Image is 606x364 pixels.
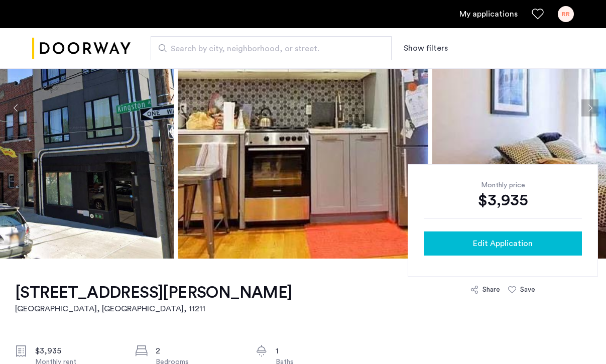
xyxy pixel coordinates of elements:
button: Previous apartment [8,99,25,116]
div: Save [520,285,535,295]
a: [STREET_ADDRESS][PERSON_NAME][GEOGRAPHIC_DATA], [GEOGRAPHIC_DATA], 11211 [15,283,292,315]
button: Next apartment [581,99,598,116]
div: $3,935 [35,345,119,357]
button: Show or hide filters [404,42,448,54]
h1: [STREET_ADDRESS][PERSON_NAME] [15,283,292,303]
input: Apartment Search [151,36,392,60]
div: 1 [276,345,360,357]
div: $3,935 [424,190,582,210]
span: Edit Application [473,237,533,250]
button: button [424,231,582,256]
div: Monthly price [424,180,582,190]
span: Search by city, neighborhood, or street. [171,43,363,55]
div: 2 [156,345,240,357]
div: Share [482,285,500,295]
a: Cazamio logo [32,30,131,67]
img: logo [32,30,131,67]
a: Favorites [532,8,544,20]
a: My application [459,8,518,20]
h2: [GEOGRAPHIC_DATA], [GEOGRAPHIC_DATA] , 11211 [15,303,292,315]
div: RR [558,6,574,22]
